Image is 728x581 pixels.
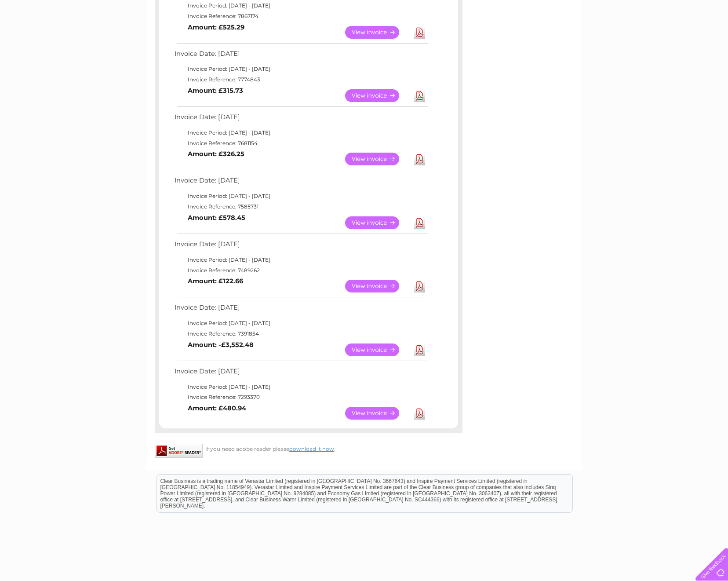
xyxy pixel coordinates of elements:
a: View [345,26,410,39]
div: Clear Business is a trading name of Verastar Limited (registered in [GEOGRAPHIC_DATA] No. 3667643... [157,5,572,43]
td: Invoice Date: [DATE] [172,238,430,255]
td: Invoice Reference: 7391854 [172,329,430,339]
a: download it now [289,446,334,452]
div: If you need adobe reader please . [155,444,462,452]
td: Invoice Date: [DATE] [172,302,430,318]
a: Download [414,89,425,102]
b: Amount: £315.73 [188,87,243,95]
b: Amount: £326.25 [188,150,244,158]
b: Amount: £578.45 [188,214,245,222]
img: logo.png [25,23,70,50]
a: Blog [652,37,664,44]
b: Amount: £122.66 [188,277,243,285]
td: Invoice Reference: 7774843 [172,74,430,85]
td: Invoice Reference: 7867174 [172,11,430,22]
td: Invoice Date: [DATE] [172,365,430,382]
a: Energy [595,37,615,44]
td: Invoice Date: [DATE] [172,175,430,191]
a: View [345,89,410,102]
a: Contact [670,37,691,44]
td: Invoice Period: [DATE] - [DATE] [172,191,430,201]
a: Download [414,26,425,39]
a: 0333 014 3131 [562,4,623,15]
a: Download [414,407,425,420]
td: Invoice Reference: 7681154 [172,138,430,149]
a: Download [414,153,425,165]
td: Invoice Reference: 7293370 [172,392,430,402]
a: View [345,343,410,356]
a: View [345,280,410,292]
a: View [345,407,410,420]
td: Invoice Date: [DATE] [172,48,430,64]
td: Invoice Period: [DATE] - [DATE] [172,382,430,392]
td: Invoice Period: [DATE] - [DATE] [172,318,430,329]
b: Amount: £480.94 [188,404,246,412]
td: Invoice Period: [DATE] - [DATE] [172,255,430,265]
a: Download [414,343,425,356]
b: Amount: -£3,552.48 [188,341,254,349]
td: Invoice Reference: 7585731 [172,201,430,212]
a: Telecoms [620,37,646,44]
td: Invoice Period: [DATE] - [DATE] [172,128,430,138]
td: Invoice Reference: 7489262 [172,265,430,276]
a: View [345,216,410,229]
a: View [345,153,410,165]
td: Invoice Period: [DATE] - [DATE] [172,0,430,11]
td: Invoice Period: [DATE] - [DATE] [172,64,430,74]
a: Water [573,37,590,44]
a: Download [414,216,425,229]
a: Download [414,280,425,292]
b: Amount: £525.29 [188,23,244,31]
a: Log out [699,37,720,44]
td: Invoice Date: [DATE] [172,111,430,128]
